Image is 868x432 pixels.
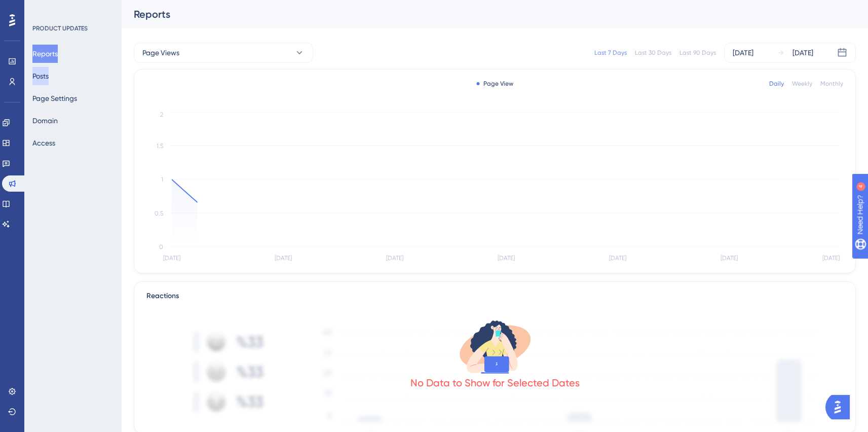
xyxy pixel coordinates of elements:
[146,290,843,302] div: Reactions
[275,255,292,262] tspan: [DATE]
[721,255,738,262] tspan: [DATE]
[32,134,55,152] button: Access
[70,5,73,13] div: 4
[159,243,163,250] tspan: 0
[609,255,626,262] tspan: [DATE]
[680,49,716,57] div: Last 90 Days
[594,49,627,57] div: Last 7 Days
[820,80,843,88] div: Monthly
[32,45,58,63] button: Reports
[32,67,49,85] button: Posts
[822,255,840,262] tspan: [DATE]
[386,255,403,262] tspan: [DATE]
[769,80,784,88] div: Daily
[32,89,77,107] button: Page Settings
[792,47,813,59] div: [DATE]
[160,111,163,118] tspan: 2
[792,80,812,88] div: Weekly
[155,210,163,217] tspan: 0.5
[142,47,179,59] span: Page Views
[157,142,163,150] tspan: 1.5
[134,7,831,21] div: Reports
[32,24,88,32] div: PRODUCT UPDATES
[635,49,671,57] div: Last 30 Days
[161,176,163,183] tspan: 1
[410,376,580,390] div: No Data to Show for Selected Dates
[32,112,58,130] button: Domain
[163,255,180,262] tspan: [DATE]
[825,392,856,422] iframe: UserGuiding AI Assistant Launcher
[24,3,63,15] span: Need Help?
[498,255,515,262] tspan: [DATE]
[733,47,753,59] div: [DATE]
[134,43,313,63] button: Page Views
[476,80,513,88] div: Page View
